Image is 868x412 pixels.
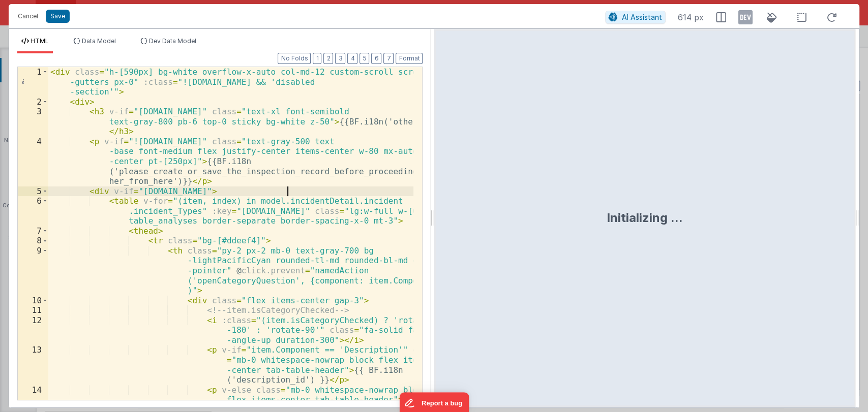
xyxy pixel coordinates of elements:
div: 5 [18,186,48,197]
div: 7 [18,226,48,236]
button: 6 [371,53,381,64]
button: Save [46,10,70,23]
button: AI Assistant [605,11,666,24]
button: 5 [360,53,369,64]
button: 2 [323,53,333,64]
button: 3 [335,53,345,64]
button: 7 [383,53,394,64]
div: 13 [18,345,48,385]
span: Data Model [82,37,116,45]
div: 1 [18,67,48,97]
span: 614 px [678,11,704,23]
span: HTML [31,37,49,45]
span: Dev Data Model [149,37,196,45]
span: AI Assistant [622,13,662,21]
div: 4 [18,137,48,186]
div: 8 [18,236,48,246]
button: Cancel [13,9,43,23]
div: Initializing ... [607,210,683,226]
div: 12 [18,315,48,345]
div: 9 [18,246,48,296]
div: 3 [18,107,48,137]
div: 11 [18,305,48,315]
button: 4 [347,53,357,64]
button: 1 [313,53,321,64]
div: 6 [18,196,48,226]
div: 2 [18,97,48,107]
button: No Folds [278,53,311,64]
button: Format [396,53,423,64]
div: 10 [18,296,48,306]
